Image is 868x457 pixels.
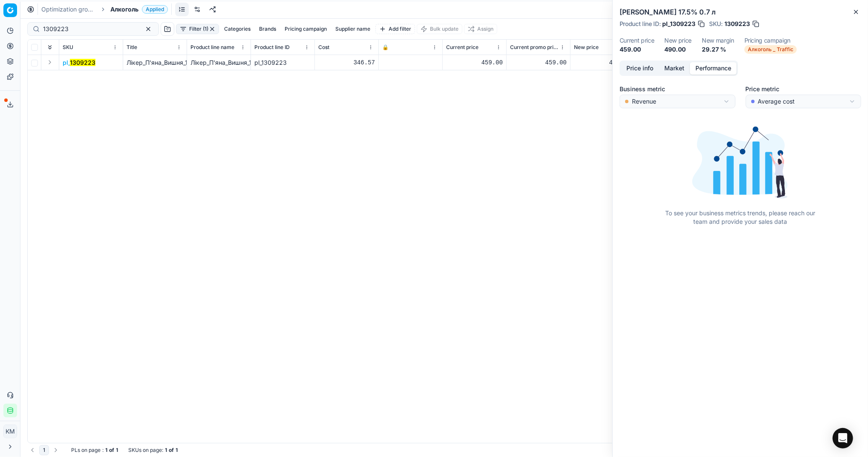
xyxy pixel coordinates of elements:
dt: New price [664,38,692,43]
strong: of [109,447,114,454]
div: 490.00 [574,58,631,67]
span: Current price [446,44,479,51]
span: SKUs on page : [128,447,163,454]
span: New price [574,44,599,51]
div: Лікер_П'яна_Вишня_17.5%_0.7_л [190,58,247,67]
dd: 490.00 [664,45,692,54]
span: SKU : [709,21,723,27]
button: Market [659,62,690,75]
strong: 1 [116,447,118,454]
a: Optimization groups [41,5,96,14]
strong: 1 [165,447,167,454]
span: 1309223 [724,20,750,28]
button: Expand all [45,42,55,52]
div: Open Intercom Messenger [833,428,853,448]
span: Product line ID : [620,21,660,27]
span: Applied [142,5,168,14]
span: pl_ [63,58,95,67]
nav: breadcrumb [41,5,168,14]
button: Supplier name [332,24,374,34]
div: 346.57 [318,58,375,67]
span: pl_1309223 [662,20,695,28]
span: Алкоголь _ Traffic [744,45,797,54]
button: Performance [690,62,737,75]
div: pl_1309223 [254,58,311,67]
div: 459.00 [510,58,567,67]
dt: Pricing campaign [744,38,797,43]
span: АлкогольApplied [110,5,168,14]
input: Search by SKU or title [43,25,136,33]
div: : [71,447,118,454]
strong: 1 [105,447,107,454]
button: Brands [256,24,280,34]
mark: 1309223 [70,59,95,66]
img: No data [685,115,796,204]
button: Assign [464,24,497,34]
label: Business metric [620,86,735,92]
label: Price metric [746,86,862,92]
button: Go to previous page [27,445,37,455]
div: To see your business metrics trends, please reach our team and provide your sales data [659,209,822,226]
span: КM [4,425,17,438]
button: Go to next page [51,445,61,455]
button: Price info [621,62,659,75]
button: Pricing campaign [281,24,330,34]
nav: pagination [27,445,61,455]
span: SKU [63,44,73,51]
div: 459.00 [446,58,503,67]
span: Product line ID [254,44,290,51]
strong: of [169,447,174,454]
h2: [PERSON_NAME] 17.5% 0.7 л [620,7,861,17]
span: Product line name [190,44,234,51]
button: Expand [45,57,55,67]
button: pl_1309223 [63,58,95,67]
button: Categories [221,24,254,34]
span: Алкоголь [110,5,138,14]
button: 1 [39,445,49,455]
dt: New margin [702,38,734,43]
button: Filter (1) [176,24,219,34]
dd: 459.00 [620,45,654,54]
span: Current promo price [510,44,558,51]
dd: 29.27 % [702,45,734,54]
button: Add filter [375,24,415,34]
span: Title [127,44,137,51]
button: Bulk update [417,24,462,34]
dt: Current price [620,38,654,43]
span: 🔒 [382,44,389,51]
span: Cost [318,44,329,51]
button: КM [3,425,17,438]
span: Лікер_П'яна_Вишня_17.5%_0.7_л [127,59,218,66]
strong: 1 [176,447,178,454]
span: PLs on page [71,447,101,454]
